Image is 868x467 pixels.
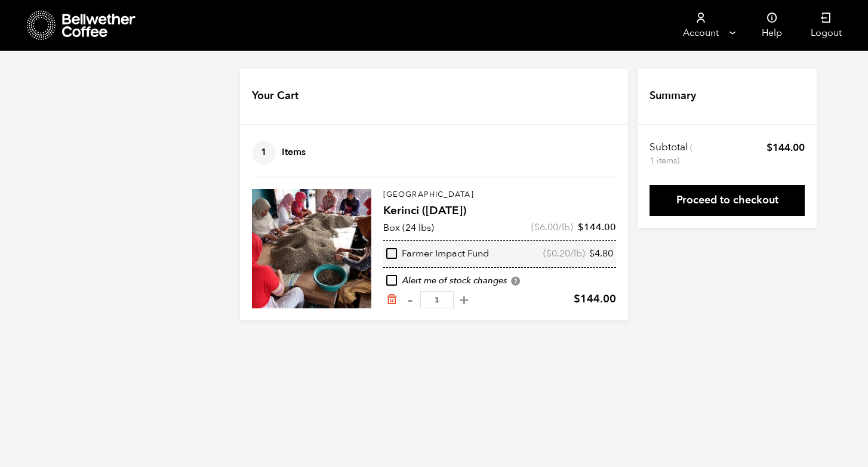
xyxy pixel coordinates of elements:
[252,141,306,165] h4: Items
[534,221,540,234] span: $
[402,294,417,306] button: -
[650,141,694,167] th: Subtotal
[383,189,616,201] p: [GEOGRAPHIC_DATA]
[767,141,772,154] span: $
[546,247,552,260] span: $
[386,293,398,306] a: Remove from cart
[534,221,558,234] bdi: 6.00
[543,248,585,261] span: ( /lb)
[383,274,616,287] div: Alert me of stock changes
[420,291,454,308] input: Qty
[386,248,489,261] div: Farmer Impact Fund
[650,88,696,104] h4: Summary
[383,221,434,235] p: Box (24 lbs)
[383,203,616,219] h4: Kerinci ([DATE])
[546,247,570,260] bdi: 0.20
[589,247,613,260] bdi: 4.80
[574,292,580,307] span: $
[578,221,584,234] span: $
[252,88,298,104] h4: Your Cart
[574,292,616,307] bdi: 144.00
[767,141,805,154] bdi: 144.00
[589,247,595,260] span: $
[252,141,276,165] span: 1
[650,185,805,216] a: Proceed to checkout
[578,221,616,234] bdi: 144.00
[457,294,472,306] button: +
[531,221,573,234] span: ( /lb)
